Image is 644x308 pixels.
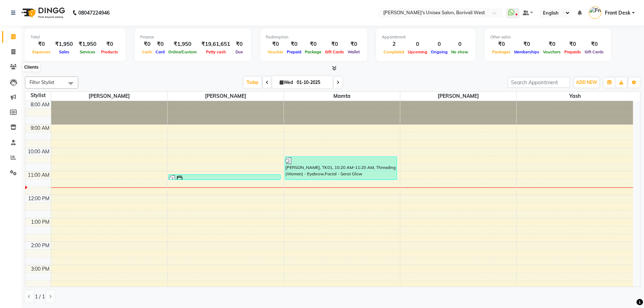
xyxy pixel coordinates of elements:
[140,34,246,40] div: Finance
[295,77,330,88] input: 2025-10-01
[406,40,429,48] div: 0
[278,80,295,85] span: Wed
[517,92,633,101] span: Yash
[490,49,512,54] span: Packages
[449,40,470,48] div: 0
[140,40,154,48] div: ₹0
[18,3,67,23] img: logo
[284,92,400,101] span: Mamta
[285,49,303,54] span: Prepaid
[27,195,51,202] div: 12:00 PM
[154,49,167,54] span: Card
[266,34,361,40] div: Redemption
[78,3,110,23] b: 08047224946
[382,40,406,48] div: 2
[99,40,120,48] div: ₹0
[266,40,285,48] div: ₹0
[429,49,449,54] span: Ongoing
[99,49,120,54] span: Products
[382,34,470,40] div: Appointment
[52,40,76,48] div: ₹1,950
[508,77,570,88] input: Search Appointment
[303,40,323,48] div: ₹0
[512,40,541,48] div: ₹0
[400,92,516,101] span: [PERSON_NAME]
[167,49,199,54] span: Online/Custom
[30,218,51,226] div: 1:00 PM
[449,49,470,54] span: No show
[574,78,599,87] button: ADD NEW
[266,49,285,54] span: Voucher
[605,9,630,17] span: Front Desk
[199,40,233,48] div: ₹19,61,651
[51,92,167,101] span: [PERSON_NAME]
[169,175,280,180] div: Gauri Client, TK02, 11:05 AM-11:20 AM, Hairwash (Women) - Below Shoulder
[323,49,346,54] span: Gift Cards
[29,124,51,132] div: 9:00 AM
[563,49,583,54] span: Prepaids
[31,40,52,48] div: ₹0
[323,40,346,48] div: ₹0
[168,92,284,101] span: [PERSON_NAME]
[285,40,303,48] div: ₹0
[244,77,262,88] span: Today
[22,63,40,71] div: Clients
[26,148,51,155] div: 10:00 AM
[541,40,563,48] div: ₹0
[346,40,361,48] div: ₹0
[234,49,245,54] span: Due
[167,40,199,48] div: ₹1,950
[512,49,541,54] span: Memberships
[204,49,228,54] span: Petty cash
[31,34,120,40] div: Total
[382,49,406,54] span: Completed
[57,49,71,54] span: Sales
[30,265,51,273] div: 3:00 PM
[154,40,167,48] div: ₹0
[583,49,606,54] span: Gift Cards
[589,6,601,19] img: Front Desk
[30,79,54,85] span: Filter Stylist
[30,242,51,249] div: 2:00 PM
[285,157,397,180] div: [PERSON_NAME], TK01, 10:20 AM-11:20 AM, Threading (Women) - Eyebrow,Facial - Sensi Glow
[563,40,583,48] div: ₹0
[303,49,323,54] span: Package
[583,40,606,48] div: ₹0
[140,49,154,54] span: Cash
[31,49,52,54] span: Expenses
[35,293,45,301] span: 1 / 1
[490,40,512,48] div: ₹0
[576,80,597,85] span: ADD NEW
[26,171,51,179] div: 11:00 AM
[78,49,97,54] span: Services
[346,49,361,54] span: Wallet
[76,40,99,48] div: ₹1,950
[406,49,429,54] span: Upcoming
[541,49,563,54] span: Vouchers
[490,34,606,40] div: Other sales
[25,92,51,99] div: Stylist
[429,40,449,48] div: 0
[29,101,51,108] div: 8:00 AM
[233,40,246,48] div: ₹0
